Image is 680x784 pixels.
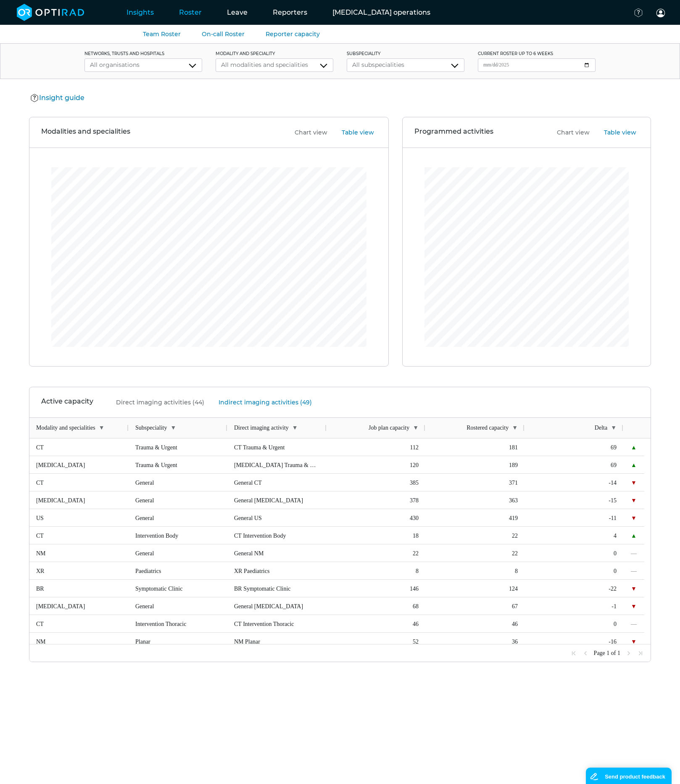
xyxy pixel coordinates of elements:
[606,650,609,656] span: 1
[292,425,298,431] span: ▼
[623,527,644,544] div: ▲
[29,456,129,473] div: [MEDICAL_DATA]
[327,597,425,615] div: 68
[414,127,493,137] h3: Programmed activities
[524,597,623,615] div: -1
[432,425,509,431] span: Rostered capacity
[524,562,623,579] div: 0
[170,425,176,431] span: ▼
[524,456,623,473] div: 69
[623,580,644,597] div: ▼
[227,597,327,615] div: General [MEDICAL_DATA]
[623,633,644,650] div: ▼
[425,562,524,579] div: 8
[332,128,377,137] button: Table view
[129,491,227,509] div: General
[623,615,644,632] div: ―
[129,544,227,562] div: General
[425,580,524,597] div: 124
[611,425,617,431] span: ▼
[129,438,227,456] div: Trauma & Urgent
[129,597,227,615] div: General
[29,633,129,650] div: NM
[524,633,623,650] div: -16
[227,633,327,650] div: NM Planar
[129,456,227,473] div: Trauma & Urgent
[570,650,577,657] div: First Page
[234,425,289,431] span: Direct imaging activity
[623,474,644,491] div: ▼
[99,425,105,431] span: ▼
[327,509,425,526] div: 430
[202,30,245,38] a: On-call Roster
[425,474,524,491] div: 371
[425,597,524,615] div: 67
[129,615,227,632] div: Intervention Thoracic
[17,4,84,21] img: brand-opti-rad-logos-blue-and-white-d2f68631ba2948856bd03f2d395fb146ddc8fb01b4b6e9315ea85fa773367...
[623,438,644,456] div: ▲
[29,491,129,509] div: [MEDICAL_DATA]
[29,580,129,597] div: BR
[531,425,607,431] span: Delta
[30,93,39,103] img: Help Icon
[135,425,167,431] span: Subspeciality
[129,474,227,491] div: General
[425,438,524,456] div: 181
[143,30,181,38] a: Team Roster
[29,527,129,544] div: CT
[524,474,623,491] div: -14
[29,597,129,615] div: [MEDICAL_DATA]
[29,615,129,632] div: CT
[227,544,327,562] div: General NM
[29,92,87,103] button: Insight guide
[29,544,129,562] div: NM
[227,456,327,473] div: [MEDICAL_DATA] Trauma & Urgent
[41,397,93,407] h3: Active capacity
[327,438,425,456] div: 112
[327,544,425,562] div: 22
[623,456,644,473] div: ▲
[547,128,592,137] button: Chart view
[425,491,524,509] div: 363
[41,127,130,137] h3: Modalities and specialities
[29,474,129,491] div: CT
[29,562,129,579] div: XR
[425,615,524,632] div: 46
[227,509,327,526] div: General US
[611,650,616,656] span: of
[623,491,644,509] div: ▼
[425,544,524,562] div: 22
[327,527,425,544] div: 18
[327,562,425,579] div: 8
[227,438,327,456] div: CT Trauma & Urgent
[29,509,129,526] div: US
[227,491,327,509] div: General [MEDICAL_DATA]
[512,425,518,431] span: ▼
[208,398,314,407] button: Indirect imaging activities (49)
[327,580,425,597] div: 146
[582,650,589,657] div: Previous Page
[524,509,623,526] div: -11
[327,491,425,509] div: 378
[623,562,644,579] div: ―
[625,650,632,657] div: Next Page
[478,50,596,57] label: current roster up to 6 weeks
[617,650,620,656] span: 1
[129,509,227,526] div: General
[623,544,644,562] div: ―
[129,580,227,597] div: Symptomatic Clinic
[524,491,623,509] div: -15
[36,425,95,431] span: Modality and specialities
[425,527,524,544] div: 22
[524,527,623,544] div: 4
[347,50,464,57] label: subspeciality
[106,398,207,407] button: Direct imaging activities (44)
[425,509,524,526] div: 419
[129,633,227,650] div: Planar
[327,474,425,491] div: 385
[623,509,644,526] div: ▼
[594,128,639,137] button: Table view
[594,650,605,656] span: Page
[327,633,425,650] div: 52
[524,438,623,456] div: 69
